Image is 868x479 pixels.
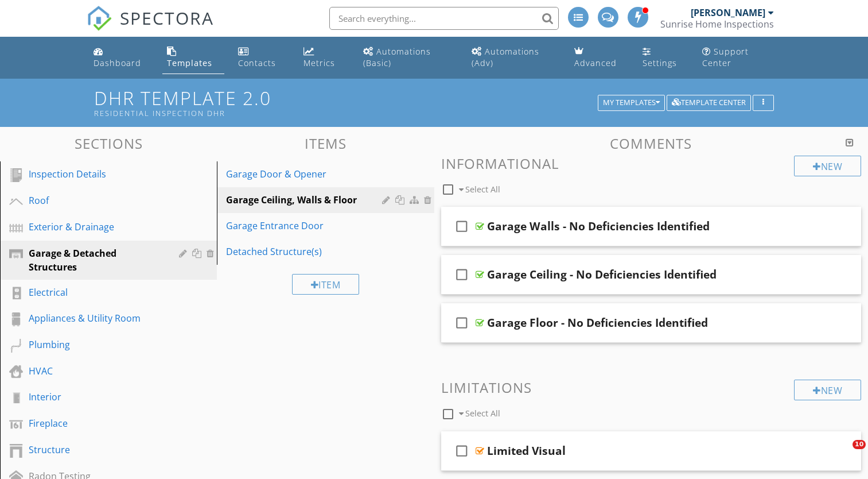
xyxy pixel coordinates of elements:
div: HVAC [29,364,162,378]
a: Metrics [299,41,349,74]
button: Template Center [667,95,751,111]
div: Item [292,274,360,295]
div: Settings [643,57,677,68]
div: Plumbing [29,338,162,351]
div: New [794,380,861,400]
div: Fireplace [29,416,162,430]
h3: Comments [441,136,862,151]
div: Template Center [672,99,746,107]
div: Automations (Basic) [363,46,431,68]
i: check_box_outline_blank [453,261,471,288]
span: Select All [465,408,500,419]
div: Advanced [574,57,617,68]
div: Roof [29,194,162,207]
a: Settings [638,41,689,74]
h3: Items [217,136,434,151]
div: Sunrise Home Inspections [660,18,774,30]
h1: DHR Template 2.0 [94,88,774,117]
img: The Best Home Inspection Software - Spectora [87,6,112,31]
button: My Templates [598,95,665,111]
div: Limited Visual [487,444,566,458]
div: Exterior & Drainage [29,220,162,234]
a: Template Center [667,96,751,107]
div: Garage & Detached Structures [29,246,162,274]
div: Garage Door & Opener [226,167,385,181]
div: Automations (Adv) [472,46,539,68]
div: Structure [29,443,162,457]
i: check_box_outline_blank [453,213,471,240]
div: Garage Ceiling - No Deficiencies Identified [487,268,717,281]
div: Appliances & Utility Room [29,311,162,325]
i: check_box_outline_blank [453,309,471,337]
a: Advanced [570,41,628,74]
a: Dashboard [89,41,153,74]
div: Inspection Details [29,167,162,181]
iframe: Intercom live chat [829,440,857,468]
span: SPECTORA [120,6,214,30]
input: Search everything... [329,7,559,30]
div: Garage Walls - No Deficiencies Identified [487,219,710,233]
div: Electrical [29,285,162,299]
a: Templates [162,41,224,74]
div: Residential Inspection DHR [94,109,602,118]
a: SPECTORA [87,16,214,40]
div: Garage Entrance Door [226,219,385,233]
a: Automations (Advanced) [467,41,560,74]
a: Contacts [233,41,290,74]
h3: Limitations [441,380,862,395]
div: Templates [167,57,212,68]
a: Automations (Basic) [359,41,458,74]
div: Contacts [238,57,276,68]
div: Metrics [303,57,335,68]
div: New [794,156,861,176]
span: Select All [465,184,500,195]
i: check_box_outline_blank [453,437,471,465]
div: Interior [29,390,162,404]
a: Support Center [698,41,779,74]
div: [PERSON_NAME] [691,7,765,18]
div: Dashboard [94,57,141,68]
div: Detached Structure(s) [226,245,385,258]
div: Garage Ceiling, Walls & Floor [226,193,385,207]
div: Garage Floor - No Deficiencies Identified [487,316,708,330]
div: My Templates [603,99,660,107]
div: Support Center [702,46,749,68]
span: 10 [853,440,866,449]
h3: Informational [441,156,862,171]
